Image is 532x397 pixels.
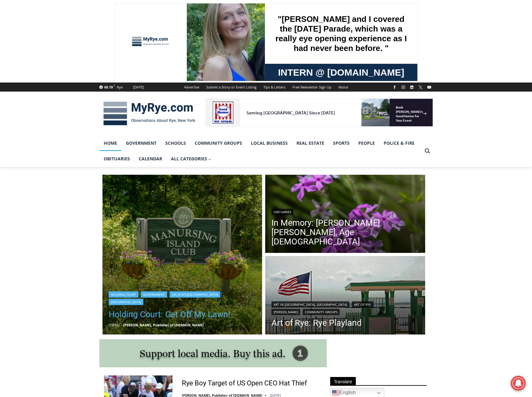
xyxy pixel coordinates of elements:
a: Government [141,291,167,298]
a: Linkedin [408,83,415,91]
a: Local Business [246,135,292,151]
img: MyRye.com [99,97,199,130]
a: [PERSON_NAME], Publisher of [DOMAIN_NAME] [123,323,204,327]
a: [US_STATE][GEOGRAPHIC_DATA] [170,291,220,298]
span: Translate [330,377,356,385]
a: Community Groups [190,135,246,151]
div: Rye [117,84,123,90]
div: [DATE] [133,84,144,90]
nav: Primary Navigation [99,135,422,167]
a: People [354,135,379,151]
a: [PERSON_NAME] [271,309,300,315]
a: Real Estate [292,135,329,151]
a: Read More Holding Court: Get Off My Lawn! [102,175,262,335]
nav: Secondary Navigation [181,83,352,92]
button: Child menu of All Categories [167,151,216,167]
div: "[PERSON_NAME] and I covered the [DATE] Parade, which was a really eye opening experience as I ha... [158,0,295,61]
img: s_800_809a2aa2-bb6e-4add-8b5e-749ad0704c34.jpeg [151,0,189,28]
a: Holding Court [109,291,138,298]
span: 65.19 [104,85,113,89]
time: [DATE] [109,323,120,327]
a: Advertise [181,83,203,92]
span: – [121,323,123,327]
img: (PHOTO: Rye Playland. Entrance onto Playland Beach at the Boardwalk. By JoAnn Cancro.) [265,256,425,336]
a: Sports [329,135,354,151]
span: Open Tues. - Sun. [PHONE_NUMBER] [2,64,61,88]
a: In Memory: [PERSON_NAME] [PERSON_NAME], Age [DEMOGRAPHIC_DATA] [271,218,419,246]
img: (PHOTO: Kim Eierman of EcoBeneficial designed and oversaw the installation of native plant beds f... [265,175,425,255]
div: | | | [109,290,256,305]
div: "the precise, almost orchestrated movements of cutting and assembling sushi and [PERSON_NAME] mak... [64,39,92,75]
a: Facebook [391,83,398,91]
img: support local media, buy this ad [99,339,327,367]
h4: Book [PERSON_NAME]'s Good Humor for Your Event [190,7,217,24]
a: Obituaries [271,209,293,215]
div: | | | [271,300,419,315]
span: F [114,84,115,87]
a: Holding Court: Get Off My Lawn! [109,308,256,321]
div: Serving [GEOGRAPHIC_DATA] Since [DATE] [41,11,154,17]
a: Intern @ [DOMAIN_NAME] [150,61,303,78]
a: Schools [161,135,190,151]
a: Art in [GEOGRAPHIC_DATA], [GEOGRAPHIC_DATA] [271,301,349,308]
img: en [332,389,340,397]
a: Tips & Letters [260,83,289,92]
button: View Search Form [422,145,433,157]
a: Rye Boy Target of US Open CEO Hat Thief [182,379,307,388]
a: Art of Rye: Rye Playland [271,318,419,328]
a: Home [99,135,122,151]
a: Art of Rye [352,301,373,308]
a: About [335,83,352,92]
a: Open Tues. - Sun. [PHONE_NUMBER] [0,63,63,78]
a: Calendar [134,151,167,167]
img: (PHOTO: Manursing Island Club in Rye. File photo, 2024. Credit: Justin Gray.) [102,175,262,335]
a: Instagram [400,83,407,91]
a: Free Newsletter Sign Up [289,83,335,92]
a: Government [122,135,161,151]
a: Community Groups [303,309,340,315]
span: Intern @ [DOMAIN_NAME] [163,62,290,76]
a: Book [PERSON_NAME]'s Good Humor for Your Event [186,2,226,28]
a: YouTube [425,83,433,91]
a: Police & Fire [379,135,419,151]
a: X [417,83,424,91]
a: Read More Art of Rye: Rye Playland [265,256,425,336]
a: Read More In Memory: Barbara Porter Schofield, Age 90 [265,175,425,255]
a: [GEOGRAPHIC_DATA] [109,299,143,305]
a: Obituaries [99,151,134,167]
a: Submit a Story or Event Listing [203,83,260,92]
